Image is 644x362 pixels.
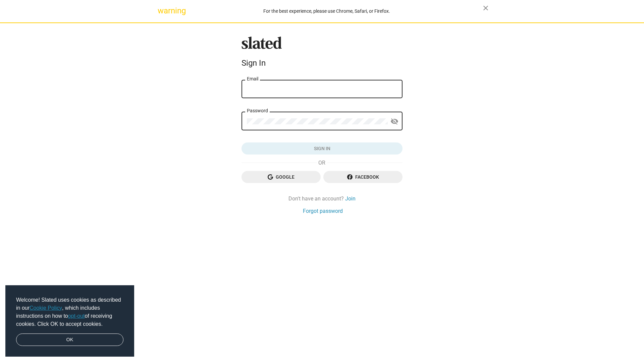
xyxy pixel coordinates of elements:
a: opt-out [68,313,85,319]
sl-branding: Sign In [241,37,402,71]
div: Sign In [241,58,402,68]
span: Welcome! Slated uses cookies as described in our , which includes instructions on how to of recei... [16,296,123,328]
a: dismiss cookie message [16,334,123,346]
button: Google [241,171,321,183]
mat-icon: close [482,4,490,12]
div: Don't have an account? [241,195,402,202]
a: Forgot password [303,207,343,215]
mat-icon: warning [158,7,166,15]
a: Cookie Policy [30,305,62,311]
span: Google [247,171,315,183]
a: Join [345,195,356,202]
mat-icon: visibility_off [390,116,398,127]
span: Facebook [329,171,397,183]
div: cookieconsent [5,285,134,357]
button: Show password [388,115,401,128]
div: For the best experience, please use Chrome, Safari, or Firefox. [170,7,483,16]
button: Facebook [323,171,402,183]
